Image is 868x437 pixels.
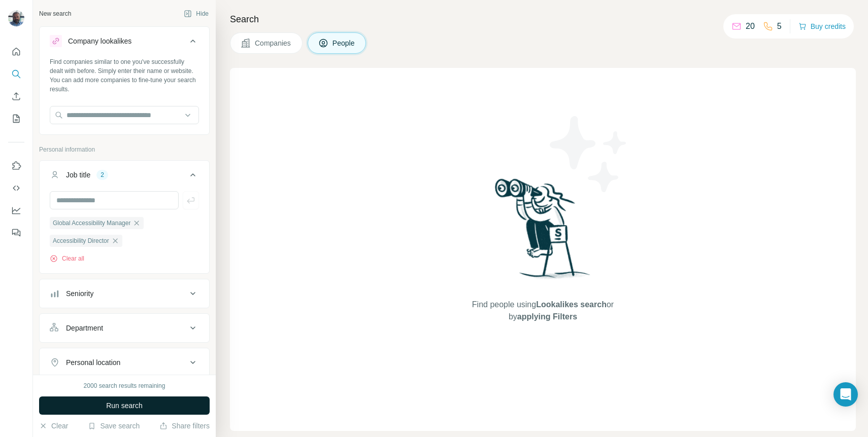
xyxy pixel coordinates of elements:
div: Company lookalikes [68,36,131,46]
span: Companies [255,38,292,48]
button: Personal location [40,350,209,375]
span: Run search [106,400,143,411]
button: Search [8,65,24,83]
button: My lists [8,110,24,128]
span: Global Accessibility Manager [53,218,130,228]
button: Feedback [8,224,24,242]
button: Use Surfe API [8,179,24,197]
p: 20 [746,20,755,32]
div: New search [39,9,71,18]
p: Personal information [39,145,210,154]
button: Run search [39,396,210,415]
button: Buy credits [798,19,846,33]
button: Company lookalikes [40,29,209,57]
div: Job title [66,170,90,180]
button: Job title2 [40,163,209,191]
img: Surfe Illustration - Stars [543,108,635,200]
button: Clear all [50,254,84,263]
button: Seniority [40,281,209,306]
button: Share filters [159,421,210,431]
span: Lookalikes search [536,300,607,309]
span: People [332,38,356,48]
button: Enrich CSV [8,87,24,105]
button: Quick start [8,43,24,61]
div: Find companies similar to one you've successfully dealt with before. Simply enter their name or w... [50,57,199,94]
div: Seniority [66,288,93,299]
span: Accessibility Director [53,236,109,245]
button: Hide [177,6,216,21]
img: Avatar [8,10,24,26]
button: Dashboard [8,201,24,220]
button: Save search [88,421,140,431]
button: Use Surfe on LinkedIn [8,157,24,175]
img: Surfe Illustration - Woman searching with binoculars [490,176,596,289]
button: Clear [39,421,68,431]
h4: Search [230,12,856,26]
div: Open Intercom Messenger [833,382,858,407]
p: 5 [777,20,782,32]
span: applying Filters [517,312,577,321]
button: Department [40,316,209,340]
div: 2 [96,170,108,179]
div: Personal location [66,357,120,368]
span: Find people using or by [461,299,624,323]
div: 2000 search results remaining [84,381,165,390]
div: Department [66,323,103,333]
